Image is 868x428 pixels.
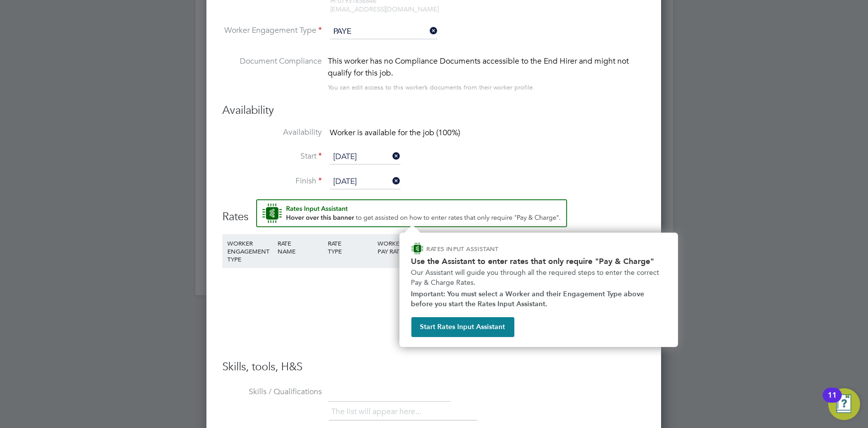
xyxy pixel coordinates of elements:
li: The list will appear here... [331,405,425,419]
div: 11 [828,395,837,408]
p: RATES INPUT ASSISTANT [427,245,552,253]
h2: Use the Assistant to enter rates that only require "Pay & Charge" [411,257,666,266]
h3: Rates [222,199,645,224]
span: [EMAIL_ADDRESS][DOMAIN_NAME] [330,5,439,13]
h3: Skills, tools, H&S [222,360,645,374]
p: Our Assistant will guide you through all the required steps to enter the correct Pay & Charge Rates. [411,268,666,287]
label: Availability [222,127,322,138]
input: Select one [330,24,438,39]
input: Select one [330,150,400,165]
div: This worker has no Compliance Documents accessible to the End Hirer and might not qualify for thi... [328,55,645,79]
button: Open Resource Center, 11 new notifications [828,388,860,420]
div: No data found [232,286,635,296]
label: Worker Engagement Type [222,25,322,36]
button: Start Rates Input Assistant [411,317,514,337]
label: Document Compliance [222,55,322,91]
button: Rate Assistant [256,199,567,227]
div: How to input Rates that only require Pay & Charge [399,233,678,347]
div: You can edit access to this worker’s documents from their worker profile. [328,82,535,93]
div: WORKER ENGAGEMENT TYPE [225,234,275,268]
h3: Availability [222,103,645,118]
label: Start [222,151,322,162]
span: Worker is available for the job (100%) [330,128,460,138]
div: RATE NAME [275,234,325,260]
label: Finish [222,176,322,186]
div: WORKER PAY RATE [375,234,425,260]
input: Select one [330,174,400,189]
img: ENGAGE Assistant Icon [411,243,423,255]
strong: Important: You must select a Worker and their Engagement Type above before you start the Rates In... [411,290,647,308]
label: Skills / Qualifications [222,387,322,397]
div: RATE TYPE [325,234,376,260]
